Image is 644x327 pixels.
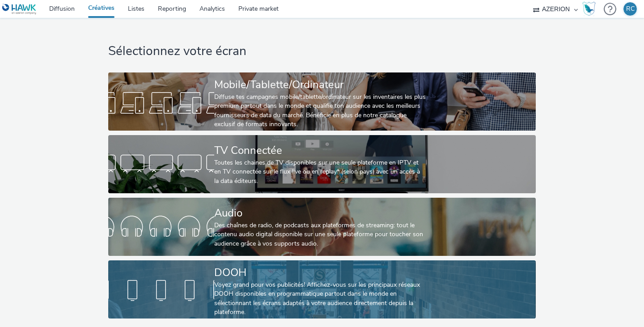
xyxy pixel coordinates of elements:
a: TV ConnectéeToutes les chaines de TV disponibles sur une seule plateforme en IPTV et en TV connec... [108,135,535,193]
a: DOOHVoyez grand pour vos publicités! Affichez-vous sur les principaux réseaux DOOH disponibles en... [108,260,535,319]
div: Audio [214,205,426,221]
div: Diffuse tes campagnes mobile/tablette/ordinateur sur les inventaires les plus premium partout dan... [214,93,426,129]
div: RC [626,2,635,16]
div: TV Connectée [214,143,426,158]
h1: Sélectionnez votre écran [108,43,535,60]
div: Des chaînes de radio, de podcasts aux plateformes de streaming: tout le contenu audio digital dis... [214,221,426,248]
img: Hawk Academy [582,2,596,16]
div: Toutes les chaines de TV disponibles sur une seule plateforme en IPTV et en TV connectée sur le f... [214,158,426,186]
a: AudioDes chaînes de radio, de podcasts aux plateformes de streaming: tout le contenu audio digita... [108,198,535,256]
img: undefined Logo [2,4,37,15]
div: DOOH [214,265,426,280]
a: Mobile/Tablette/OrdinateurDiffuse tes campagnes mobile/tablette/ordinateur sur les inventaires le... [108,72,535,131]
div: Voyez grand pour vos publicités! Affichez-vous sur les principaux réseaux DOOH disponibles en pro... [214,280,426,317]
a: Hawk Academy [582,2,599,16]
div: Mobile/Tablette/Ordinateur [214,77,426,93]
